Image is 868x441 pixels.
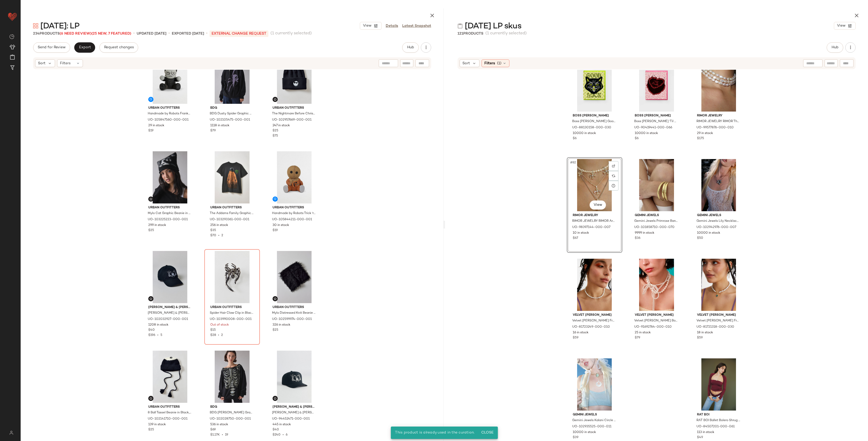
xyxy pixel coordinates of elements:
[148,317,188,322] span: UO-102032927-000-001
[148,411,191,415] span: 8 Ball Tassel Beanie in Black, Men's at Urban Outfitters
[210,433,220,437] span: $1.17K
[572,225,610,230] span: UO-98397144-000-007
[6,431,16,435] img: svg%3e
[99,42,138,53] button: Request changes
[273,134,278,138] span: $75
[395,431,475,435] span: This product is already used in the curation.
[225,433,228,437] span: 19
[573,131,596,136] span: 10000 in stock
[274,98,277,101] img: svg%3e
[569,358,621,411] img: 102935525_011_m
[148,328,155,333] span: $40
[148,428,154,432] span: $25
[569,159,621,211] img: 98397144_007_m
[148,123,164,128] span: 29 in stock
[210,112,253,116] span: BDG Dusty Spider Graphic Oversized Zip-Up Hoodie Sweatshirt in Black, Women's at Urban Outfitters
[697,131,713,136] span: 29 in stock
[573,435,578,440] span: $39
[79,45,91,50] span: Export
[216,334,221,337] span: •
[148,106,192,111] span: Urban Outfitters
[210,234,216,237] span: $70
[407,45,414,50] span: Hub
[273,328,278,333] span: $25
[272,112,316,116] span: The Nightmare Before Christmas [PERSON_NAME] in Black, Men's at Urban Outfitters
[210,334,216,337] span: $28
[837,24,846,28] span: View
[273,223,289,228] span: 30 in stock
[590,200,606,210] button: View
[572,219,616,224] span: RIMOR JEWELRY RIMOR Argent Cross 95 Stainless Steel Necklace in Silver, Women's at Urban Outfitters
[206,251,258,303] img: 103990008_001_b
[160,334,162,337] span: 5
[91,32,131,36] span: (25 New, 7 Featured)
[696,119,740,124] span: RIMOR JEWELRY RIMOR The 3 Row Baroque Pearl Choker Necklace in White, Women's at Urban Outfitters
[168,30,170,37] span: •
[272,217,312,222] span: UO-105844211-000-001
[273,228,278,233] span: $19
[272,411,316,415] span: [PERSON_NAME] & [PERSON_NAME] MLB Los Angeles Dodgers Skeleton Hand Hat in Black, Men's at Urban ...
[210,317,252,322] span: UO-103990008-000-001
[210,411,253,415] span: BDG [PERSON_NAME] Graphic Off-The-Shoulder Pullover Top in Black, Women's at Urban Outfitters
[148,112,191,116] span: Handmade by Robots Frankenstein #236 Vinyl Figure in Black at Urban Outfitters
[697,430,714,435] span: 113 in stock
[497,61,501,66] span: (1)
[144,351,196,403] img: 102141710_001_b
[155,334,160,337] span: •
[612,164,615,168] img: svg%3e
[479,428,496,437] button: Close
[573,430,596,435] span: 10000 in stock
[210,223,228,228] span: 256 in stock
[74,42,95,53] button: Export
[697,313,741,318] span: Velvet [PERSON_NAME]
[133,30,135,37] span: •
[221,234,223,237] span: 2
[206,30,207,37] span: •
[360,22,382,30] button: View
[148,323,168,327] span: 1208 in stock
[570,160,577,165] span: #82
[272,317,312,322] span: UO-102599974-000-001
[37,45,66,50] span: Send for Review
[634,125,672,130] span: UO-90419441-000-066
[273,323,290,327] span: 326 in stock
[210,106,254,111] span: BDG
[696,219,740,224] span: Gemini Jewels Lily Necklace in Silver, Women's at Urban Outfitters
[144,151,196,203] img: 103225223_001_b
[104,45,134,50] span: Request changes
[572,424,611,429] span: UO-102935525-000-011
[273,106,316,111] span: Urban Outfitters
[634,219,678,224] span: Gemini Jewels Primrose Bangle Stack in Gold, Women's at Urban Outfitters
[696,424,735,429] span: UO-84507201-000-061
[485,30,527,37] span: (1 currently selected)
[272,417,310,421] span: UO-94452471-000-001
[573,114,616,118] span: Boss [PERSON_NAME]
[572,418,616,423] span: Gemini Jewels Kalani Circle Shell Necklace in Ivory, Women's at Urban Outfitters
[33,31,131,36] div: Products
[60,61,71,66] span: Filters
[573,413,616,417] span: Gemini Jewels
[635,330,651,335] span: 25 in stock
[149,297,152,300] img: svg%3e
[9,34,14,39] img: svg%3e
[148,334,155,337] span: $196
[148,311,191,316] span: [PERSON_NAME] & [PERSON_NAME] MLB [US_STATE] Yankees Skeleton Logo Hat in Black, Men's at Urban O...
[696,225,736,230] span: UO-102942976-000-007
[273,129,278,133] span: $25
[697,114,741,118] span: RIMOR JEWELRY
[693,259,745,311] img: 81721318_030_m
[634,119,678,124] span: Boss [PERSON_NAME] ‘Til Death Cake Love Greeting Card in Pink at Urban Outfitters
[210,405,254,409] span: BDG
[148,417,188,421] span: UO-102141710-000-001
[481,431,494,435] span: Close
[635,136,639,141] span: $6
[281,433,286,437] span: •
[206,351,258,403] img: 102028750_001_b
[696,125,734,130] span: UO-99577876-000-010
[210,428,216,432] span: $69
[210,311,253,316] span: Spider Hair Claw Clip in Black, Women's at Urban Outfitters
[634,225,675,230] span: UO-101858710-000-070
[272,311,316,316] span: Mylo Distressed Knit Beanie in Black, Men's at Urban Outfitters
[634,325,672,329] span: UO-91692764-000-010
[697,213,741,218] span: Gemini Jewels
